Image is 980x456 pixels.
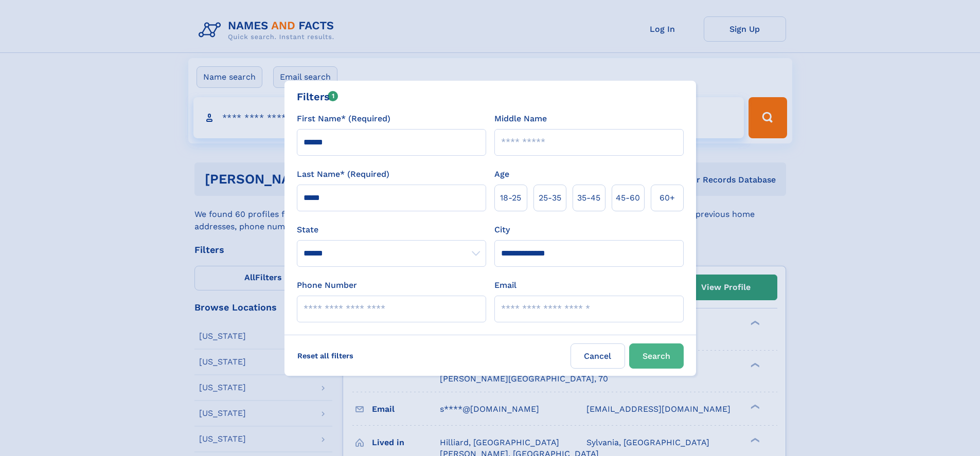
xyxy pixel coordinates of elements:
[571,343,625,369] label: Cancel
[297,279,357,291] label: Phone Number
[297,224,486,236] label: State
[539,192,561,204] span: 25‑35
[494,113,547,125] label: Middle Name
[494,168,509,180] label: Age
[291,343,360,368] label: Reset all filters
[500,192,521,204] span: 18‑25
[660,192,675,204] span: 60+
[297,168,389,180] label: Last Name* (Required)
[494,224,510,236] label: City
[297,89,338,104] div: Filters
[629,343,684,369] button: Search
[577,192,600,204] span: 35‑45
[616,192,640,204] span: 45‑60
[494,279,516,291] label: Email
[297,113,390,125] label: First Name* (Required)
